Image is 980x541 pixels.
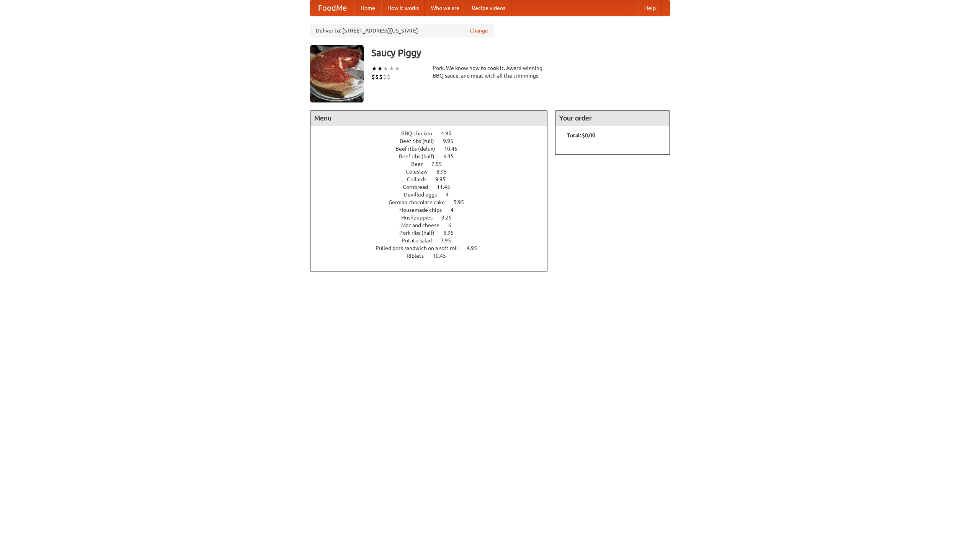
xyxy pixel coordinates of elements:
img: angular.jpg [310,45,364,102]
span: German chocolate cake [389,199,452,205]
span: 11.45 [437,184,458,190]
a: Home [354,0,381,16]
span: Beef ribs (delux) [395,146,443,152]
h3: Saucy Piggy [371,45,670,60]
li: $ [379,73,383,81]
span: 4.95 [467,245,485,251]
a: Who we are [425,0,465,16]
a: Coleslaw 8.95 [406,169,461,175]
div: Deliver to: [STREET_ADDRESS][US_STATE] [310,24,494,37]
b: Total: $0.00 [567,132,595,138]
a: Hushpuppies 3.25 [401,214,466,221]
a: German chocolate cake 5.95 [389,199,478,205]
div: Pork. We know how to cook it. Award-winning BBQ sauce, and meat with all the trimmings. [433,64,547,80]
a: BBQ chicken 4.95 [401,130,465,136]
a: Devilled eggs 4 [404,192,463,198]
span: Beef ribs (half) [399,153,442,159]
span: 6.45 [443,153,461,159]
span: Hushpuppies [401,214,440,221]
li: $ [387,73,390,81]
a: Beef ribs (delux) 10.45 [395,146,472,152]
li: ★ [389,64,394,73]
li: ★ [394,64,400,73]
span: 3.95 [441,237,459,244]
a: Riblets 10.45 [407,253,460,259]
span: BBQ chicken [401,130,440,136]
span: 6 [448,222,459,228]
span: 8.95 [436,169,454,175]
span: 5.95 [454,199,472,205]
a: Beef ribs (full) 9.95 [400,138,467,144]
li: $ [371,73,375,81]
span: 10.45 [444,146,465,152]
span: Potato salad [402,237,439,244]
li: ★ [383,64,389,73]
span: 7.55 [431,161,449,167]
a: Recipe videos [465,0,511,16]
h4: Menu [310,110,547,126]
span: 9.95 [443,138,461,144]
span: Collards [407,176,434,182]
a: Collards 9.95 [407,176,460,182]
span: Beef ribs (full) [400,138,442,144]
span: 4.95 [441,130,459,136]
a: Potato salad 3.95 [402,237,465,244]
span: Riblets [407,253,431,259]
h4: Your order [555,110,670,126]
a: How it works [381,0,425,16]
span: 4 [446,192,456,198]
span: Devilled eggs [404,192,444,198]
span: 3.25 [441,214,459,221]
span: Mac and cheese [401,222,447,228]
a: Mac and cheese 6 [401,222,465,228]
a: Change [470,27,488,34]
span: 6.95 [443,230,461,236]
li: $ [375,73,379,81]
a: Beer 7.55 [411,161,456,167]
a: Pork ribs (half) 6.95 [399,230,468,236]
span: Pork ribs (half) [399,230,442,236]
span: Housemade chips [399,207,449,213]
span: Pulled pork sandwich on a soft roll [376,245,465,251]
a: Beef ribs (half) 6.45 [399,153,468,159]
span: 4 [451,207,461,213]
li: ★ [371,64,377,73]
li: ★ [377,64,383,73]
span: 9.95 [435,176,453,182]
a: Help [638,0,662,16]
span: Beer [411,161,430,167]
a: Cornbread 11.45 [403,184,464,190]
span: Coleslaw [406,169,435,175]
a: FoodMe [310,0,354,16]
li: $ [383,73,387,81]
span: Cornbread [403,184,436,190]
span: 10.45 [433,253,454,259]
a: Pulled pork sandwich on a soft roll 4.95 [376,245,491,251]
a: Housemade chips 4 [399,207,468,213]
